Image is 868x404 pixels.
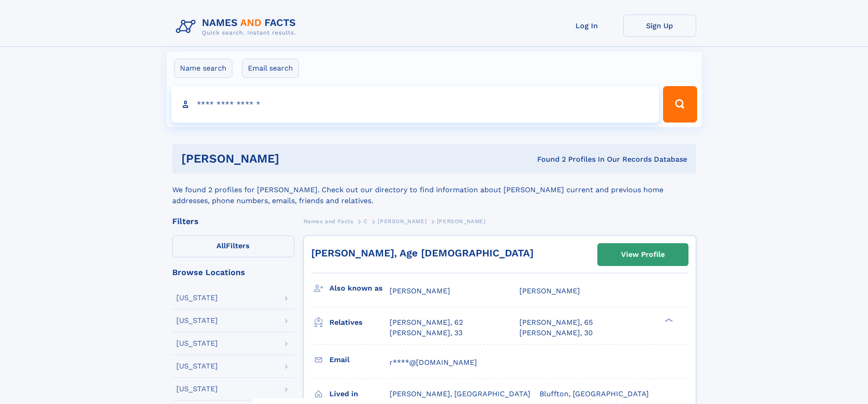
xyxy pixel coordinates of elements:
span: [PERSON_NAME], [GEOGRAPHIC_DATA] [390,389,530,398]
h3: Lived in [329,386,390,402]
h3: Also known as [329,281,390,296]
input: search input [171,86,659,123]
span: [PERSON_NAME] [437,218,486,225]
label: Name search [174,59,232,78]
div: Found 2 Profiles In Our Records Database [408,154,687,164]
a: C [364,215,368,227]
h3: Relatives [329,315,390,330]
div: Filters [172,217,294,225]
label: Email search [242,59,299,78]
a: [PERSON_NAME], 62 [390,317,463,327]
span: C [364,218,368,225]
a: Names and Facts [303,215,354,227]
h3: Email [329,352,390,368]
span: [PERSON_NAME] [519,286,580,295]
span: Bluffton, [GEOGRAPHIC_DATA] [539,389,649,398]
button: Search Button [663,86,697,123]
span: [PERSON_NAME] [378,218,426,225]
div: [US_STATE] [176,317,218,324]
a: [PERSON_NAME], 33 [390,328,462,338]
div: Browse Locations [172,268,294,276]
img: Logo Names and Facts [172,15,303,39]
a: [PERSON_NAME], Age [DEMOGRAPHIC_DATA] [311,247,534,259]
label: Filters [172,235,294,257]
div: We found 2 profiles for [PERSON_NAME]. Check out our directory to find information about [PERSON_... [172,174,696,206]
a: [PERSON_NAME], 30 [519,328,593,338]
a: View Profile [598,244,688,266]
a: Sign Up [623,15,696,37]
div: View Profile [621,244,665,265]
div: [US_STATE] [176,363,218,370]
div: [US_STATE] [176,294,218,302]
div: [US_STATE] [176,385,218,393]
span: [PERSON_NAME] [390,286,450,295]
div: ❯ [663,317,673,323]
a: Log In [550,15,623,37]
a: [PERSON_NAME], 65 [519,317,593,327]
a: [PERSON_NAME] [378,215,426,227]
h1: [PERSON_NAME] [181,153,408,164]
span: All [216,241,226,250]
div: [US_STATE] [176,340,218,347]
